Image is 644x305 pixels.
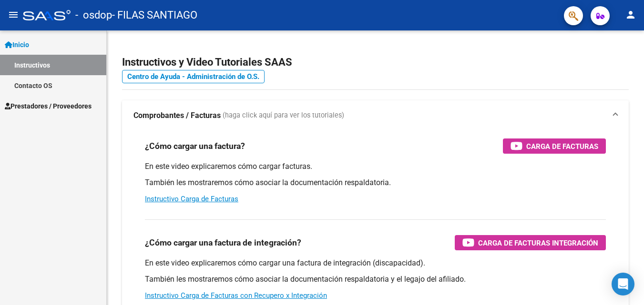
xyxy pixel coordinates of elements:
[122,100,629,131] mat-expansion-panel-header: Comprobantes / Facturas (haga click aquí para ver los tutoriales)
[223,110,344,121] span: (haga click aquí para ver los tutoriales)
[503,138,606,154] button: Carga de Facturas
[145,274,606,285] p: También les mostraremos cómo asociar la documentación respaldatoria y el legajo del afiliado.
[122,70,265,83] a: Centro de Ayuda - Administración de O.S.
[75,5,112,26] span: - osdop
[145,139,245,153] h3: ¿Cómo cargar una factura?
[145,258,606,268] p: En este video explicaremos cómo cargar una factura de integración (discapacidad).
[8,9,19,20] mat-icon: menu
[112,5,197,26] span: - FILAS SANTIAGO
[5,101,92,111] span: Prestadores / Proveedores
[625,9,636,20] mat-icon: person
[526,140,598,152] span: Carga de Facturas
[145,161,606,172] p: En este video explicaremos cómo cargar facturas.
[145,177,606,188] p: También les mostraremos cómo asociar la documentación respaldatoria.
[133,110,221,121] strong: Comprobantes / Facturas
[145,195,238,203] a: Instructivo Carga de Facturas
[145,236,301,249] h3: ¿Cómo cargar una factura de integración?
[145,291,327,300] a: Instructivo Carga de Facturas con Recupero x Integración
[612,273,634,295] div: Open Intercom Messenger
[122,53,629,71] h2: Instructivos y Video Tutoriales SAAS
[455,235,606,250] button: Carga de Facturas Integración
[478,237,598,249] span: Carga de Facturas Integración
[5,39,29,50] span: Inicio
